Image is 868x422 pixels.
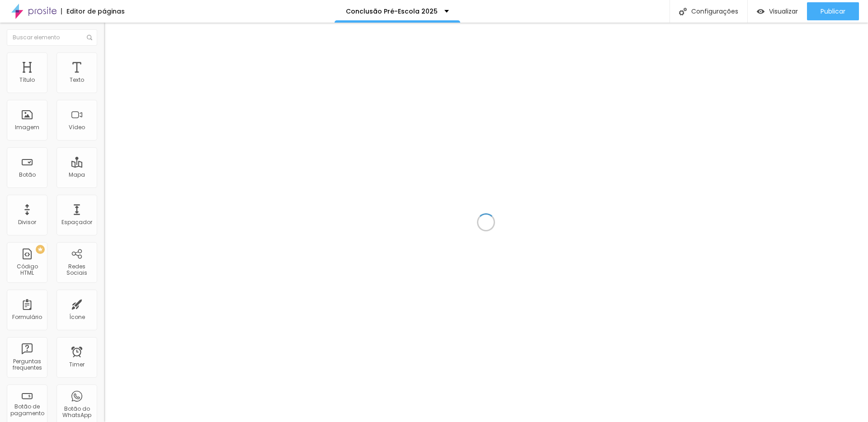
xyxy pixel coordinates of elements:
input: Buscar elemento [7,29,97,46]
img: Icone [87,35,92,40]
p: Conclusão Pré-Escola 2025 [346,8,438,14]
div: Divisor [18,219,36,225]
div: Editor de páginas [61,8,125,14]
div: Botão de pagamento [9,403,45,417]
div: Código HTML [9,263,45,277]
span: Publicar [821,8,845,15]
div: Redes Sociais [59,263,94,277]
div: Espaçador [61,219,92,225]
button: Publicar [807,2,859,20]
button: Visualizar [748,2,807,20]
img: view-1.svg [757,8,764,15]
div: Botão do WhatsApp [59,406,94,419]
div: Perguntas frequentes [9,358,45,371]
div: Mapa [69,172,85,178]
span: Visualizar [769,8,798,15]
div: Título [19,77,35,83]
div: Texto [70,77,84,83]
img: Icone [679,8,687,15]
div: Ícone [69,314,85,320]
div: Formulário [12,314,42,320]
div: Botão [19,172,36,178]
div: Imagem [15,124,39,131]
div: Vídeo [69,124,85,131]
div: Timer [69,361,85,368]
